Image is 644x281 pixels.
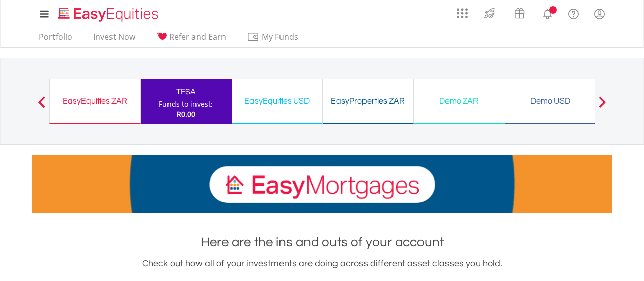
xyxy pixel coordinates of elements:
a: Notifications [535,3,561,23]
a: Invest Now [89,32,139,47]
span: My Funds [247,30,314,43]
div: Funds to invest: [159,99,213,109]
img: thrive-v2.svg [481,5,498,21]
a: My Profile [586,3,612,25]
img: grid-menu-icon.svg [457,8,468,19]
img: EasyMortage Promotion Banner [32,155,612,213]
a: Vouchers [505,3,535,21]
span: R0.00 [177,109,195,119]
div: TFSA [147,85,226,99]
a: AppsGrid [450,3,474,19]
div: Demo USD [511,94,590,108]
a: Refer and Earn [152,32,230,47]
div: EasyProperties ZAR [329,94,407,108]
div: Demo ZAR [420,94,498,108]
button: Next [592,101,612,112]
button: Previous [32,101,52,112]
span: Refer and Earn [169,31,226,42]
a: FAQ's and Support [561,3,586,23]
img: EasyEquities_Logo.png [56,6,162,23]
h1: Here are the ins and outs of your account [32,233,612,251]
div: EasyEquities USD [238,94,316,108]
div: EasyEquities ZAR [56,94,134,108]
a: Portfolio [35,32,76,47]
a: Home page [54,3,162,23]
img: vouchers-v2.svg [511,5,528,21]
